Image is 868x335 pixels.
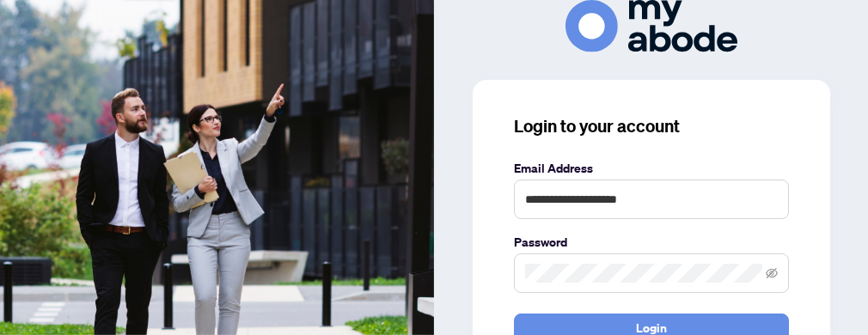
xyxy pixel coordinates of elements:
span: eye-invisible [766,267,778,279]
label: Password [514,233,789,252]
h3: Login to your account [514,114,789,138]
label: Email Address [514,159,789,178]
